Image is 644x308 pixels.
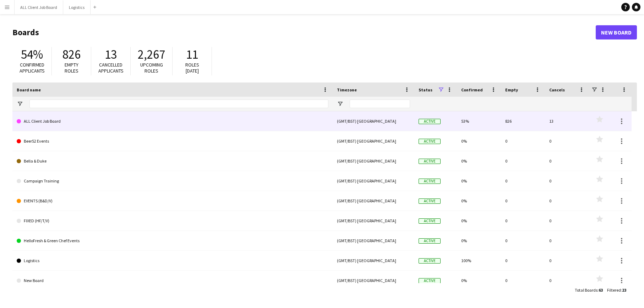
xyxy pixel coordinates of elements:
div: 13 [545,111,589,131]
div: (GMT/BST) [GEOGRAPHIC_DATA] [333,251,414,270]
span: Total Boards [575,287,597,293]
a: Bella & Duke [17,151,328,171]
div: 0% [457,231,501,250]
button: ALL Client Job Board [15,0,63,14]
span: Active [419,258,441,264]
button: Open Filter Menu [17,101,23,107]
a: New Board [596,25,637,39]
span: Roles [DATE] [185,62,199,74]
span: 826 [62,47,81,62]
a: ALL Client Job Board [17,111,328,131]
div: 0 [501,191,545,211]
div: 0 [545,271,589,290]
a: EVENTS (B&D/V) [17,191,328,211]
div: 0 [545,251,589,270]
div: 0% [457,191,501,211]
div: (GMT/BST) [GEOGRAPHIC_DATA] [333,111,414,131]
span: Active [419,159,441,164]
button: Open Filter Menu [337,101,343,107]
div: 0% [457,131,501,151]
span: 23 [622,287,626,293]
h1: Boards [12,27,596,38]
div: (GMT/BST) [GEOGRAPHIC_DATA] [333,231,414,250]
a: Logistics [17,251,328,271]
a: Beer52 Events [17,131,328,151]
span: Timezone [337,87,357,92]
div: 0 [545,171,589,191]
span: Active [419,278,441,283]
div: 0 [501,131,545,151]
span: Active [419,179,441,184]
span: Status [419,87,432,92]
a: HelloFresh & Green Chef Events [17,231,328,251]
span: Active [419,119,441,124]
span: Board name [17,87,41,92]
span: 13 [105,47,117,62]
div: (GMT/BST) [GEOGRAPHIC_DATA] [333,211,414,230]
div: 0% [457,211,501,230]
div: (GMT/BST) [GEOGRAPHIC_DATA] [333,151,414,171]
div: (GMT/BST) [GEOGRAPHIC_DATA] [333,131,414,151]
span: Active [419,218,441,224]
div: 0% [457,151,501,171]
div: 100% [457,251,501,270]
div: 0 [501,231,545,250]
div: (GMT/BST) [GEOGRAPHIC_DATA] [333,171,414,191]
span: Filtered [607,287,621,293]
div: : [607,283,626,297]
div: 0 [501,211,545,230]
span: Empty [505,87,518,92]
div: 0% [457,171,501,191]
span: Cancels [549,87,565,92]
span: Upcoming roles [140,62,163,74]
div: 0 [545,231,589,250]
span: Active [419,238,441,244]
div: : [575,283,603,297]
div: 826 [501,111,545,131]
button: Logistics [63,0,91,14]
span: 63 [599,287,603,293]
a: FIXED (HF/T/V) [17,211,328,231]
span: Confirmed applicants [20,62,45,74]
span: 2,267 [138,47,165,62]
div: 0 [501,271,545,290]
div: 53% [457,111,501,131]
div: 0 [545,191,589,211]
div: 0 [545,211,589,230]
span: Active [419,198,441,204]
div: 0 [545,131,589,151]
span: Active [419,139,441,144]
div: (GMT/BST) [GEOGRAPHIC_DATA] [333,271,414,290]
div: (GMT/BST) [GEOGRAPHIC_DATA] [333,191,414,211]
span: 11 [186,47,198,62]
div: 0 [501,251,545,270]
span: 54% [21,47,43,62]
div: 0% [457,271,501,290]
span: Empty roles [65,62,78,74]
a: Campaign Training [17,171,328,191]
div: 0 [501,151,545,171]
div: 0 [545,151,589,171]
a: New Board [17,271,328,291]
input: Board name Filter Input [29,100,328,108]
input: Timezone Filter Input [350,100,410,108]
span: Confirmed [461,87,483,92]
span: Cancelled applicants [98,62,124,74]
div: 0 [501,171,545,191]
